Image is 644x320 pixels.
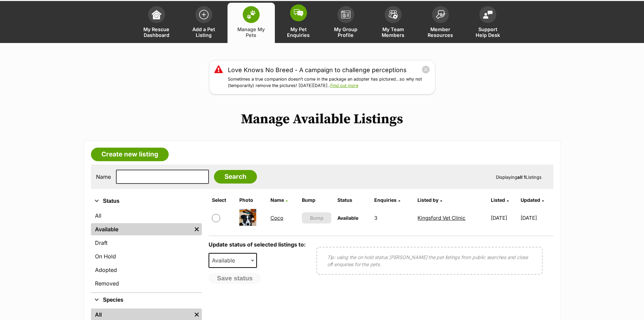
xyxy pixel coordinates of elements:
a: Listed by [418,197,442,203]
a: Kingsford Vet Clinic [418,215,466,221]
a: Love Knows No Breed - A campaign to challenge perceptions [228,65,407,74]
img: manage-my-pets-icon-02211641906a0b7f246fdf0571729dbe1e7629f14944591b6c1af311fb30b64b.svg [246,10,256,19]
p: Tip: using the on hold status [PERSON_NAME] the pet listings from public searches and close off e... [327,254,532,268]
a: Create new listing [91,148,169,161]
img: pet-enquiries-icon-7e3ad2cf08bfb03b45e93fb7055b45f3efa6380592205ae92323e6603595dc1f.svg [294,9,303,17]
span: Listed [491,197,505,203]
th: Select [209,195,236,206]
th: Status [335,195,371,206]
button: Species [91,296,202,304]
p: Sometimes a true companion doesn’t come in the package an adopter has pictured…so why not (tempor... [228,76,430,89]
img: dashboard-icon-eb2f2d2d3e046f16d808141f083e7271f6b2e854fb5c12c21221c1fb7104beca.svg [152,10,161,19]
td: [DATE] [488,206,520,230]
img: member-resources-icon-8e73f808a243e03378d46382f2149f9095a855e16c252ad45f914b54edf8863c.svg [436,10,445,19]
span: My Rescue Dashboard [141,26,172,38]
a: Support Help Desk [464,3,511,43]
span: Available [209,253,257,268]
label: Name [96,174,111,180]
img: help-desk-icon-fdf02630f3aa405de69fd3d07c3f3aa587a6932b1a1747fa1d2bba05be0121f9.svg [483,10,493,19]
span: My Pet Enquiries [283,26,314,38]
a: Manage My Pets [228,3,275,43]
a: Add a Pet Listing [180,3,228,43]
span: Member Resources [425,26,456,38]
button: Save status [209,273,261,284]
a: Listed [491,197,509,203]
span: Name [270,197,284,203]
a: My Group Profile [322,3,369,43]
label: Update status of selected listings to: [209,241,306,248]
span: Add a Pet Listing [189,26,219,38]
img: team-members-icon-5396bd8760b3fe7c0b43da4ab00e1e3bb1a5d9ba89233759b79545d2d3fc5d0d.svg [388,10,398,19]
span: My Team Members [378,26,408,38]
span: Displaying Listings [496,174,542,180]
button: close [422,65,430,74]
a: Removed [91,277,202,290]
a: On Hold [91,250,202,262]
a: Enquiries [374,197,400,203]
a: My Pet Enquiries [275,3,322,43]
strong: all 1 [517,174,526,180]
div: Status [91,208,202,292]
span: Available [337,215,358,221]
a: My Team Members [369,3,417,43]
a: Updated [521,197,544,203]
th: Bump [299,195,334,206]
th: Photo [237,195,267,206]
span: Support Help Desk [473,26,503,38]
button: Status [91,197,202,206]
img: group-profile-icon-3fa3cf56718a62981997c0bc7e787c4b2cf8bcc04b72c1350f741eb67cf2f40e.svg [341,10,351,19]
a: Find out more [330,83,358,88]
a: Name [270,197,288,203]
td: [DATE] [521,206,552,230]
span: My Group Profile [331,26,361,38]
button: Bump [302,212,332,223]
a: Adopted [91,264,202,276]
span: Manage My Pets [236,26,266,38]
a: Coco [270,215,283,221]
a: Draft [91,237,202,249]
span: Updated [521,197,540,203]
a: Available [91,223,192,235]
span: Listed by [418,197,438,203]
a: All [91,210,202,222]
a: My Rescue Dashboard [133,3,180,43]
span: Available [209,256,242,265]
td: 3 [372,206,414,230]
a: Member Resources [417,3,464,43]
img: add-pet-listing-icon-0afa8454b4691262ce3f59096e99ab1cd57d4a30225e0717b998d2c9b9846f56.svg [199,10,209,19]
a: Remove filter [192,223,202,235]
span: translation missing: en.admin.listings.index.attributes.enquiries [374,197,397,203]
input: Search [214,170,257,184]
span: Bump [310,214,324,221]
